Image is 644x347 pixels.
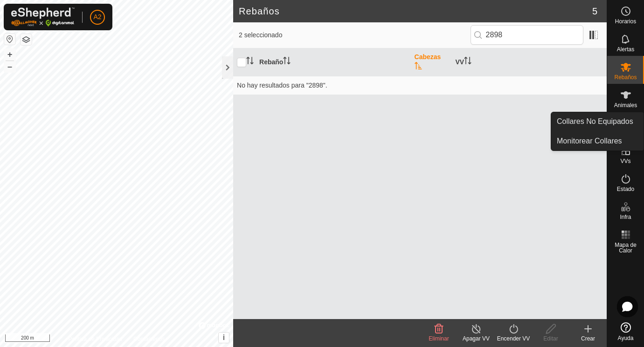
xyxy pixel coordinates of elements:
span: Horarios [615,19,636,24]
h2: Rebaños [239,6,592,17]
p-sorticon: Activar para ordenar [283,58,291,66]
button: i [219,333,229,343]
span: A2 [93,12,101,22]
th: Cabezas [411,48,452,76]
a: Contáctenos [133,335,165,343]
img: Logo Gallagher [11,7,75,27]
span: Ayuda [618,335,634,341]
span: VVs [620,158,630,164]
input: Buscar (S) [471,25,583,45]
p-sorticon: Activar para ordenar [415,63,422,71]
span: Estado [617,186,634,192]
span: Collares No Equipados [557,116,633,127]
div: Encender VV [495,334,532,343]
button: Restablecer Mapa [4,34,15,45]
p-sorticon: Activar para ordenar [246,58,254,66]
a: Ayuda [607,319,644,345]
span: 2 seleccionado [239,30,471,40]
span: Mapa de Calor [609,242,642,253]
span: Infra [620,214,631,220]
span: Animales [614,102,637,108]
span: Alertas [617,47,634,52]
a: Monitorear Collares [551,132,644,150]
button: + [4,49,15,60]
button: – [4,61,15,72]
a: Política de Privacidad [69,335,122,343]
span: 5 [592,4,597,18]
p-sorticon: Activar para ordenar [464,58,471,66]
a: Collares No Equipados [551,112,644,131]
div: Apagar VV [457,334,495,343]
th: Rebaño [256,48,410,76]
span: Monitorear Collares [557,136,622,147]
span: Eliminar [429,335,449,342]
button: Capas del Mapa [21,34,32,45]
th: VV [452,48,607,76]
div: Crear [569,334,607,343]
span: Rebaños [614,75,637,80]
div: Editar [532,334,569,343]
td: No hay resultados para "2898". [233,76,607,95]
span: i [223,333,225,341]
